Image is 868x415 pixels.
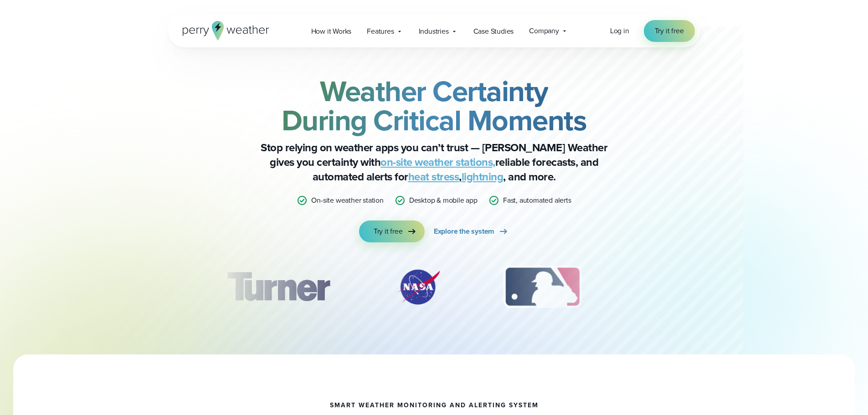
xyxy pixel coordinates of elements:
[634,264,707,310] img: PGA.svg
[466,22,522,41] a: Case Studies
[419,26,449,37] span: Industries
[282,70,587,142] strong: Weather Certainty During Critical Moments
[610,26,629,36] a: Log in
[252,140,616,184] p: Stop relying on weather apps you can’t trust — [PERSON_NAME] Weather gives you certainty with rel...
[311,26,352,37] span: How it Works
[374,226,403,237] span: Try it free
[503,195,571,206] p: Fast, automated alerts
[409,195,478,206] p: Desktop & mobile app
[303,22,360,41] a: How it Works
[434,220,509,242] a: Explore the system
[387,264,451,310] img: NASA.svg
[330,402,539,409] h1: smart weather monitoring and alerting system
[634,264,707,310] div: 4 of 12
[367,26,394,37] span: Features
[408,169,459,185] a: heat stress
[434,226,494,237] span: Explore the system
[387,264,451,310] div: 2 of 12
[529,26,559,36] span: Company
[359,220,425,242] a: Try it free
[213,264,343,310] div: 1 of 12
[644,20,695,42] a: Try it free
[655,26,684,36] span: Try it free
[311,195,383,206] p: On-site weather station
[462,169,503,185] a: lightning
[473,26,514,37] span: Case Studies
[380,154,495,170] a: on-site weather stations,
[214,264,655,314] div: slideshow
[213,264,343,310] img: Turner-Construction_1.svg
[494,264,591,310] img: MLB.svg
[494,264,591,310] div: 3 of 12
